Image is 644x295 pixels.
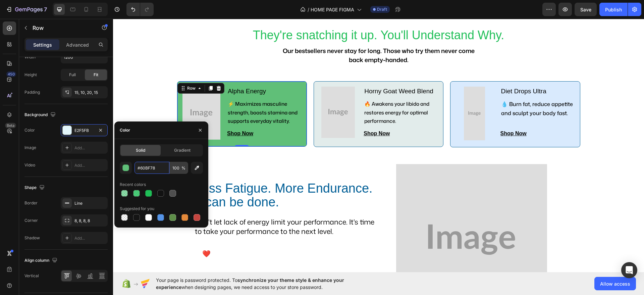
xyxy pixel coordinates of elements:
[114,110,140,120] p: Shop Now
[66,41,89,48] p: Advanced
[24,127,35,133] div: Color
[251,110,277,120] p: Shop Now
[24,235,40,241] div: Shadow
[605,6,622,13] div: Publish
[208,68,242,119] img: 904x1384
[115,81,190,107] p: ⚡ Maximizes masculine strength, boosts stamina and supports everyday vitality.
[580,7,591,12] span: Save
[74,235,106,241] div: Add...
[114,110,140,120] button: <p>Shop Now</p>
[3,3,50,16] button: 7
[24,145,36,151] div: Image
[115,68,190,77] p: Alpha Energy
[73,66,84,72] div: Row
[69,72,76,78] span: Full
[81,225,173,245] button: <p>❤️ I Take Care of Myself</p>
[74,162,106,168] div: Add...
[89,229,165,241] p: ❤️ I Take Care of Myself
[33,24,90,32] p: Row
[74,145,106,151] div: Add...
[575,3,597,16] button: Save
[24,110,57,119] div: Background
[126,3,154,16] div: Undo/Redo
[120,206,154,212] div: Suggested for you
[24,183,46,192] div: Shape
[387,110,414,120] p: Shop Now
[156,277,370,291] span: Your page is password protected. To when designing pages, we need access to your store password.
[174,147,191,153] span: Gradient
[74,90,106,96] div: 15, 10, 20, 15
[44,5,47,13] p: 7
[621,262,637,278] div: Open Intercom Messenger
[94,72,98,78] span: Fit
[24,256,59,265] div: Align column
[74,128,94,134] div: E2F5FB
[24,217,38,224] div: Corner
[24,89,40,95] div: Padding
[594,277,636,290] button: Allow access
[74,200,106,206] div: Line
[170,28,362,45] strong: Our bestsellers never stay for long. Those who try them never come back empty-handed.
[24,54,36,60] div: Width
[181,165,185,171] span: %
[82,199,264,217] p: Don't let lack of energy limit your performance. It's time to take your performance to the next l...
[24,200,38,206] div: Border
[24,162,35,168] div: Video
[69,68,107,121] img: 971x1350
[156,277,344,290] span: synchronize your theme style & enhance your experience
[251,110,277,120] button: <p>Shop Now</p>
[6,71,16,77] div: 450
[251,68,326,77] p: Horny Goat Weed Blend
[120,127,130,133] div: Color
[388,68,463,77] p: Diet Drops Ultra
[377,6,387,12] span: Draft
[251,81,326,107] p: 🔥 Awakens your libido and restores energy for optimal performance.
[5,123,16,128] div: Beta
[599,3,628,16] button: Publish
[136,147,145,153] span: Solid
[33,41,52,48] p: Settings
[387,110,414,120] button: <p>Shop Now</p>
[61,51,107,63] input: Auto
[388,81,463,99] p: 💧 Burn fat, reduce appetite and sculpt your body fast.
[351,68,372,121] img: 555x1403
[81,162,264,192] h2: Less Fatigue. More Endurance. It can be done.
[74,218,106,224] div: 8, 8, 8, 8
[311,6,354,13] span: HOME PAGE FIGMA
[600,280,630,287] span: Allow access
[113,19,644,272] iframe: Design area
[120,182,146,188] div: Recent colors
[308,6,309,13] span: /
[24,273,39,279] div: Vertical
[135,162,169,174] input: Eg: FFFFFF
[24,72,37,78] div: Height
